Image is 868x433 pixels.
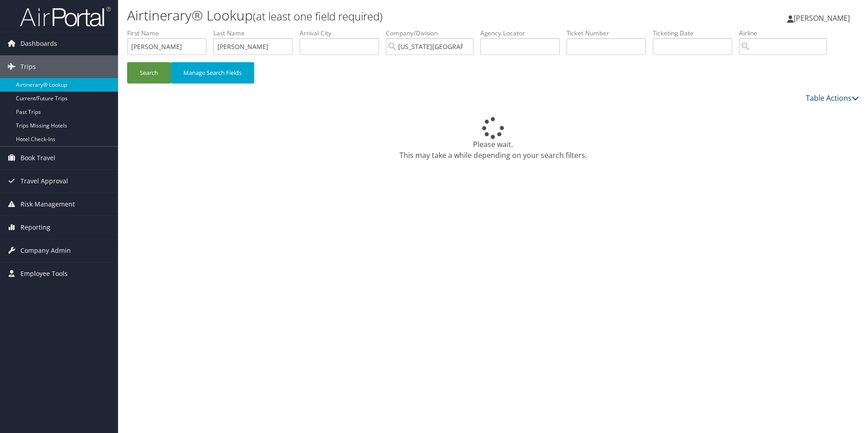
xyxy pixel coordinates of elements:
[567,29,653,38] label: Ticket Number
[787,5,859,32] a: [PERSON_NAME]
[739,29,833,38] label: Airline
[20,55,36,78] span: Trips
[20,147,55,169] span: Book Travel
[171,62,254,84] button: Manage Search Fields
[386,29,480,38] label: Company/Division
[653,29,739,38] label: Ticketing Date
[20,216,50,239] span: Reporting
[480,29,567,38] label: Agency Locator
[20,170,68,192] span: Travel Approval
[20,193,75,216] span: Risk Management
[253,9,383,24] small: (at least one field required)
[20,239,71,262] span: Company Admin
[127,117,859,161] div: Please wait. This may take a while depending on your search filters.
[127,29,213,38] label: First Name
[213,29,300,38] label: Last Name
[127,6,615,25] h1: Airtinerary® Lookup
[20,262,68,285] span: Employee Tools
[20,6,111,27] img: airportal-logo.png
[794,13,850,23] span: [PERSON_NAME]
[127,62,171,84] button: Search
[20,32,57,55] span: Dashboards
[300,29,386,38] label: Arrival City
[806,93,859,103] a: Table Actions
